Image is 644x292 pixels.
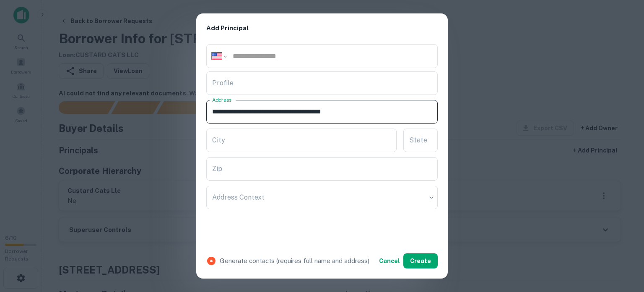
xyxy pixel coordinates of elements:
label: Address [212,96,231,103]
p: Generate contacts (requires full name and address) [220,256,369,266]
button: Create [403,253,438,268]
button: Cancel [376,253,403,268]
h2: Add Principal [196,13,448,43]
iframe: Chat Widget [602,225,644,265]
div: ​ [206,186,438,209]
